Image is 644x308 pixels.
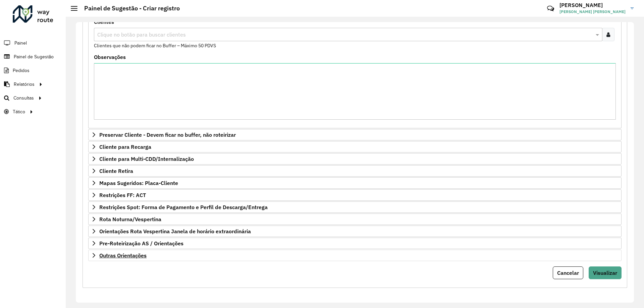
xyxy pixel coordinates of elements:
a: Cliente para Multi-CDD/Internalização [88,153,622,165]
span: Rota Noturna/Vespertina [99,217,161,222]
label: Observações [94,53,126,61]
span: Cliente Retira [99,168,133,174]
a: Contato Rápido [543,1,558,16]
span: [PERSON_NAME] [PERSON_NAME] [559,9,626,15]
a: Rota Noturna/Vespertina [88,213,622,225]
a: Cliente para Recarga [88,141,622,152]
span: Pedidos [13,67,30,74]
button: Visualizar [589,266,622,279]
span: Cliente para Multi-CDD/Internalização [99,156,194,162]
span: Cancelar [557,269,579,276]
a: Orientações Rota Vespertina Janela de horário extraordinária [88,226,622,237]
span: Painel [14,40,27,47]
span: Tático [13,108,25,115]
a: Restrições FF: ACT [88,189,622,201]
span: Pre-Roteirização AS / Orientações [99,241,183,246]
div: Priorizar Cliente - Não podem ficar no buffer [88,16,622,128]
span: Cliente para Recarga [99,144,151,149]
button: Cancelar [553,266,583,279]
h2: Painel de Sugestão - Criar registro [77,5,180,12]
span: Painel de Sugestão [14,53,54,60]
span: Orientações Rota Vespertina Janela de horário extraordinária [99,229,251,234]
span: Outras Orientações [99,253,147,258]
a: Outras Orientações [88,250,622,261]
a: Preservar Cliente - Devem ficar no buffer, não roteirizar [88,129,622,140]
span: Consultas [13,95,34,102]
a: Pre-Roteirização AS / Orientações [88,238,622,249]
span: Mapas Sugeridos: Placa-Cliente [99,180,178,186]
h3: [PERSON_NAME] [559,2,626,8]
a: Restrições Spot: Forma de Pagamento e Perfil de Descarga/Entrega [88,201,622,213]
span: Restrições FF: ACT [99,192,146,198]
a: Cliente Retira [88,165,622,177]
span: Visualizar [593,269,617,276]
span: Preservar Cliente - Devem ficar no buffer, não roteirizar [99,132,236,137]
span: Restrições Spot: Forma de Pagamento e Perfil de Descarga/Entrega [99,204,268,210]
small: Clientes que não podem ficar no Buffer – Máximo 50 PDVS [94,43,216,49]
a: Mapas Sugeridos: Placa-Cliente [88,177,622,189]
span: Relatórios [14,81,35,88]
